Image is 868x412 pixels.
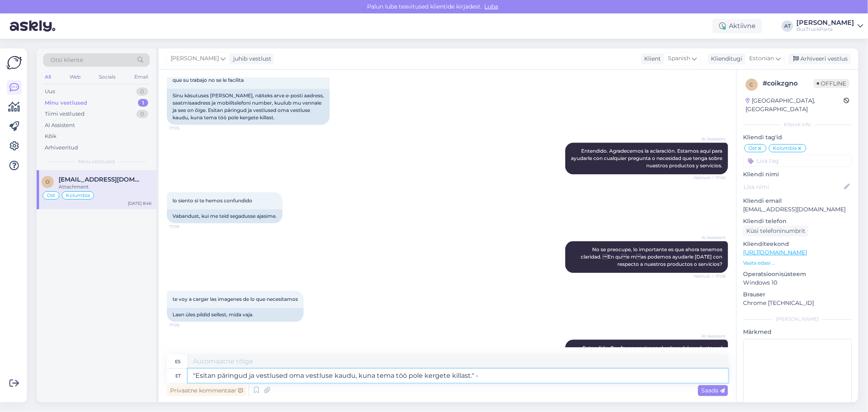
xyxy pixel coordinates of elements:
[78,158,115,165] span: Minu vestlused
[576,345,724,366] span: Entendido. Por favor, envíenos el enlace del producto y el número de pieza original (OEM) o el có...
[743,278,852,287] p: Windows 10
[668,54,690,63] span: Spanish
[167,89,330,125] div: Sinu käsutuses [PERSON_NAME], näiteks arve e-posti aadress, saatmisaadress ja mobiiltelefoni numb...
[743,270,852,278] p: Operatsioonisüsteem
[743,121,852,128] div: Kliendi info
[571,148,724,169] span: Entendido. Agradecemos la aclaración. Estamos aquí para ayudarle con cualquier pregunta o necesid...
[694,175,726,181] span: Nähtud ✓ 17:06
[59,183,151,191] div: Attachment
[743,217,852,226] p: Kliendi telefon
[45,144,78,152] div: Arhiveeritud
[50,56,83,64] span: Otsi kliente
[743,197,852,205] p: Kliendi email
[813,79,849,88] span: Offline
[167,385,246,396] div: Privaatne kommentaar
[743,170,852,179] p: Kliendi nimi
[175,369,181,383] div: et
[43,72,52,82] div: All
[68,72,82,82] div: Web
[66,193,90,198] span: Kolumbia
[695,234,726,241] span: AI Assistent
[136,88,148,96] div: 0
[45,132,57,140] div: Kõik
[133,72,150,82] div: Email
[743,299,852,307] p: Chrome [TECHNICAL_ID]
[167,209,282,223] div: Vabandust, kui me teid segadusse ajasime.
[743,259,852,267] p: Vaata edasi ...
[701,387,725,394] span: Saada
[749,54,774,63] span: Estonian
[750,81,754,88] span: c
[743,182,842,191] input: Lisa nimi
[796,20,854,26] div: [PERSON_NAME]
[97,72,117,82] div: Socials
[743,316,852,323] div: [PERSON_NAME]
[128,200,151,206] div: [DATE] 8:46
[773,146,797,151] span: Kolumbia
[743,249,807,256] a: [URL][DOMAIN_NAME]
[695,333,726,339] span: AI Assistent
[136,110,148,118] div: 0
[763,79,813,88] div: # coikzgno
[47,193,55,198] span: Ost
[173,296,298,302] span: te voy a cargar las imagenes de lo que necesitamos
[171,54,219,63] span: [PERSON_NAME]
[708,55,742,63] div: Klienditugi
[788,53,851,64] div: Arhiveeri vestlus
[169,322,200,328] span: 17:06
[641,55,661,63] div: Klient
[743,328,852,336] p: Märkmed
[167,308,304,322] div: Laen üles pildid sellest, mida vaja.
[743,133,852,142] p: Kliendi tag'id
[581,246,724,267] span: No se preocupe, lo importante es que ahora tenemos claridad. En que mas podemos ayudarle [DATE...
[743,290,852,299] p: Brauser
[45,88,55,96] div: Uus
[713,19,762,33] div: Aktiivne
[694,273,726,279] span: Nähtud ✓ 17:06
[796,20,863,33] a: [PERSON_NAME]BusTruckParts
[138,99,148,107] div: 1
[45,99,87,107] div: Minu vestlused
[173,197,252,204] span: lo siento si te hemos confundido
[743,240,852,248] p: Klienditeekond
[230,55,271,63] div: juhib vestlust
[743,226,809,237] div: Küsi telefoninumbrit
[59,176,143,183] span: olgalizeth03@gmail.com
[482,3,501,10] span: Luba
[45,110,85,118] div: Tiimi vestlused
[45,121,75,129] div: AI Assistent
[169,224,200,230] span: 17:06
[188,369,728,383] textarea: "Esitan päringud ja vestlused oma vestluse kaudu, kuna tema töö pole kergete killast."
[7,55,22,70] img: Askly Logo
[169,125,200,131] span: 17:05
[748,146,757,151] span: Ost
[796,26,854,33] div: BusTruckParts
[695,136,726,142] span: AI Assistent
[175,355,181,368] div: es
[743,205,852,214] p: [EMAIL_ADDRESS][DOMAIN_NAME]
[782,20,793,32] div: AT
[46,179,50,185] span: o
[743,155,852,167] input: Lisa tag
[746,96,844,114] div: [GEOGRAPHIC_DATA], [GEOGRAPHIC_DATA]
